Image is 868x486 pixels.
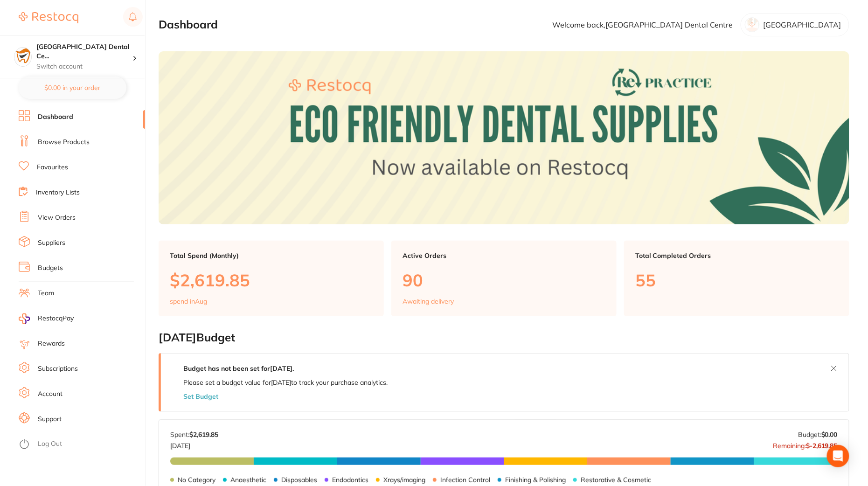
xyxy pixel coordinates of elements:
[37,163,68,172] a: Favourites
[798,431,838,438] p: Budget:
[773,438,838,450] p: Remaining:
[440,476,490,484] p: Infection Control
[183,393,218,400] button: Set Budget
[183,379,388,386] p: Please set a budget value for [DATE] to track your purchase analytics.
[38,314,74,323] span: RestocqPay
[170,271,373,290] p: $2,619.85
[821,430,838,439] strong: $0.00
[38,339,65,348] a: Rewards
[38,415,62,424] a: Support
[38,238,65,248] a: Suppliers
[38,289,54,298] a: Team
[19,437,142,452] button: Log Out
[581,476,651,484] p: Restorative & Cosmetic
[552,21,733,29] p: Welcome back, [GEOGRAPHIC_DATA] Dental Centre
[38,213,76,222] a: View Orders
[19,76,126,99] button: $0.00 in your order
[505,476,566,484] p: Finishing & Polishing
[159,331,849,344] h2: [DATE] Budget
[170,431,218,438] p: Spent:
[159,51,849,224] img: Dashboard
[14,48,31,64] img: Horsham Plaza Dental Centre
[635,252,838,259] p: Total Completed Orders
[624,241,849,316] a: Total Completed Orders55
[38,439,62,449] a: Log Out
[170,438,218,450] p: [DATE]
[159,18,218,31] h2: Dashboard
[806,442,838,450] strong: $-2,619.85
[36,62,132,71] p: Switch account
[403,298,454,305] p: Awaiting delivery
[36,42,132,61] h4: Horsham Plaza Dental Centre
[38,364,78,374] a: Subscriptions
[170,298,207,305] p: spend in Aug
[178,476,215,484] p: No Category
[38,389,62,399] a: Account
[383,476,425,484] p: Xrays/imaging
[38,264,63,273] a: Budgets
[159,241,384,316] a: Total Spend (Monthly)$2,619.85spend inAug
[827,445,849,467] div: Open Intercom Messenger
[19,12,78,23] img: Restocq Logo
[19,7,78,28] a: Restocq Logo
[230,476,266,484] p: Anaesthetic
[635,271,838,290] p: 55
[403,252,605,259] p: Active Orders
[403,271,605,290] p: 90
[332,476,368,484] p: Endodontics
[391,241,617,316] a: Active Orders90Awaiting delivery
[36,188,80,197] a: Inventory Lists
[764,21,841,29] p: [GEOGRAPHIC_DATA]
[19,313,30,324] img: RestocqPay
[189,430,218,439] strong: $2,619.85
[38,112,73,122] a: Dashboard
[281,476,317,484] p: Disposables
[38,138,90,147] a: Browse Products
[183,364,294,373] strong: Budget has not been set for [DATE] .
[170,252,373,259] p: Total Spend (Monthly)
[19,313,74,324] a: RestocqPay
